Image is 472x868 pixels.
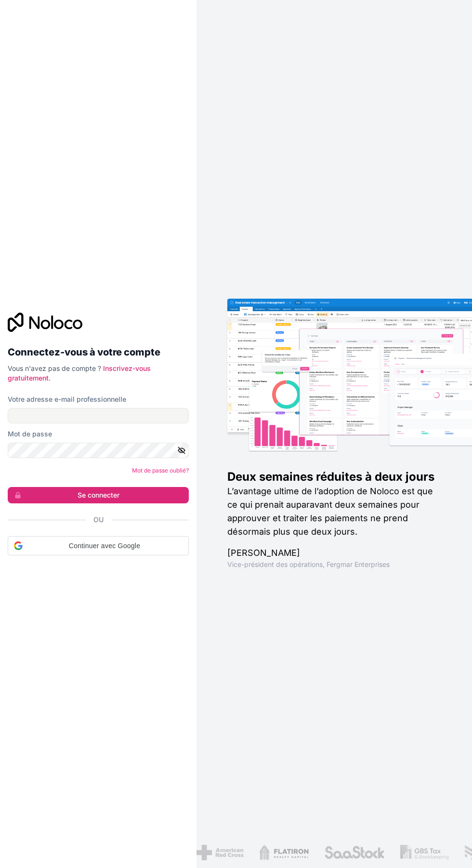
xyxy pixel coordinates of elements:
font: Ou [93,515,104,524]
font: , [323,560,325,568]
img: /assets/gbstax-C-GtDUiK.png [399,845,448,860]
font: Votre adresse e-mail professionnelle [8,395,126,403]
font: Connectez-vous à votre compte [8,346,160,358]
button: Se connecter [8,487,189,503]
font: Vice-président des opérations [227,560,323,568]
font: Deux semaines réduites à deux jours [227,470,434,484]
img: /assets/saastock-C6Zbiodz.png [323,845,384,860]
font: L’avantage ultime de l’adoption de Noloco est que ce qui prenait auparavant deux semaines pour ap... [227,486,433,537]
font: Fergmar Enterprises [327,560,390,568]
font: Vous n'avez pas de compte ? [8,364,101,372]
input: Mot de passe [8,443,189,458]
img: /assets/croix-rouge-americaine-BAupjrZR.png [196,845,243,860]
font: Mot de passe [8,430,52,438]
img: /assets/flatiron-C8eUkumj.png [258,845,308,860]
a: Mot de passe oublié? [132,467,189,474]
font: Continuer avec Google [69,542,140,550]
font: [PERSON_NAME] [227,548,300,558]
div: Continuer avec Google [8,536,189,555]
font: Se connecter [78,491,119,499]
input: Adresse email [8,408,189,423]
